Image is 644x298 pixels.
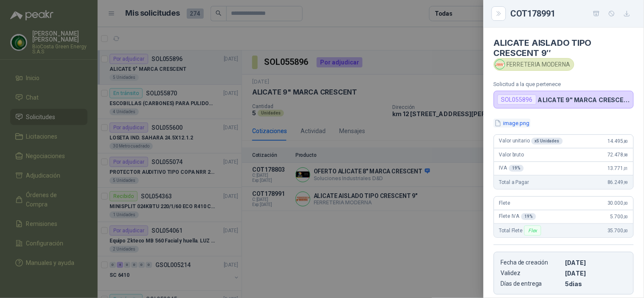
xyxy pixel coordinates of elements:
span: 72.478 [607,152,628,158]
span: ,80 [623,139,628,144]
div: 19 % [509,165,524,172]
button: Close [494,8,504,19]
div: 19 % [521,213,537,220]
p: ALICATE 9" MARCA CRESCENT [538,96,630,103]
span: Valor bruto [499,152,524,158]
span: 30.000 [607,200,628,206]
p: 5 dias [565,280,627,287]
img: Company Logo [495,60,505,69]
span: Total a Pagar [499,179,529,185]
p: [DATE] [565,259,627,266]
div: FERRETERIA MODERNA [494,58,574,71]
div: Flex [524,226,541,236]
span: 86.249 [607,179,628,185]
p: Fecha de creación [501,259,562,266]
span: 5.700 [610,214,628,220]
p: Validez [501,270,562,277]
span: 13.771 [607,165,628,171]
span: ,00 [623,228,628,233]
span: ,01 [623,166,628,171]
span: ,99 [623,180,628,185]
div: SOL055896 [498,95,537,105]
span: Valor unitario [499,138,563,145]
div: x 5 Unidades [532,138,563,145]
span: ,00 [623,214,628,219]
span: Total Flete [499,226,543,236]
p: [DATE] [565,270,627,277]
span: Flete IVA [499,213,536,220]
span: ,00 [623,201,628,206]
p: Solicitud a la que pertenece [494,81,634,87]
span: 14.495 [607,138,628,144]
span: Flete [499,200,510,206]
button: image.png [494,119,531,128]
h4: ALICATE AISLADO TIPO CRESCENT 9″ [494,38,634,58]
span: IVA [499,165,524,172]
p: Días de entrega [501,280,562,287]
span: ,98 [623,153,628,157]
span: 35.700 [607,228,628,234]
div: COT178991 [511,7,634,20]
